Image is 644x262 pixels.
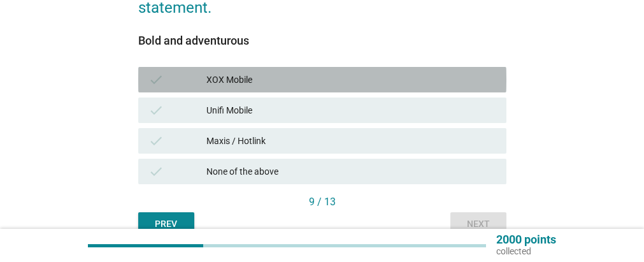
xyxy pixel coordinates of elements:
i: check [148,133,164,149]
p: 2000 points [496,234,556,245]
div: Unifi Mobile [206,103,496,118]
button: Prev [138,212,194,235]
div: 9 / 13 [138,194,506,210]
i: check [148,103,164,118]
div: Bold and adventurous [138,32,506,49]
div: Maxis / Hotlink [206,133,496,149]
p: collected [496,245,556,257]
div: None of the above [206,164,496,179]
i: check [148,72,164,87]
div: XOX Mobile [206,72,496,87]
div: Prev [148,217,184,231]
i: check [148,164,164,179]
